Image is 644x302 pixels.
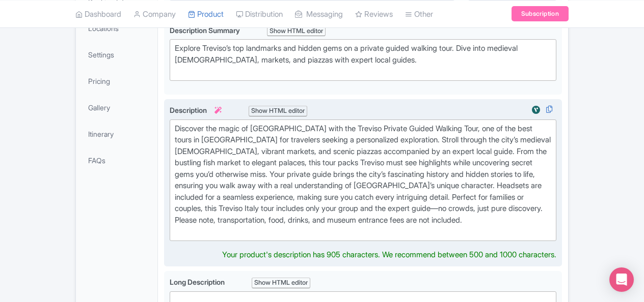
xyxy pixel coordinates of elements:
a: FAQs [78,149,155,172]
a: Locations [78,17,155,40]
div: Explore Treviso’s top landmarks and hidden gems on a private guided walking tour. Dive into medie... [175,43,551,77]
span: Description Summary [170,26,242,35]
div: Open Intercom Messenger [609,267,634,292]
a: Pricing [78,70,155,93]
div: Show HTML editor [252,278,310,288]
div: Discover the magic of [GEOGRAPHIC_DATA] with the Treviso Private Guided Walking Tour, one of the ... [175,123,551,237]
img: viator-review-widget-01-363d65f17b203e82e80c83508294f9cc.svg [530,105,542,115]
a: Settings [78,43,155,66]
div: Show HTML editor [249,106,307,116]
div: Show HTML editor [267,26,326,37]
span: Long Description [170,278,226,286]
div: Your product's description has 905 characters. We recommend between 500 and 1000 characters. [222,249,556,261]
span: Description [170,106,223,114]
a: Gallery [78,96,155,119]
a: Itinerary [78,123,155,145]
a: Subscription [512,6,569,21]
